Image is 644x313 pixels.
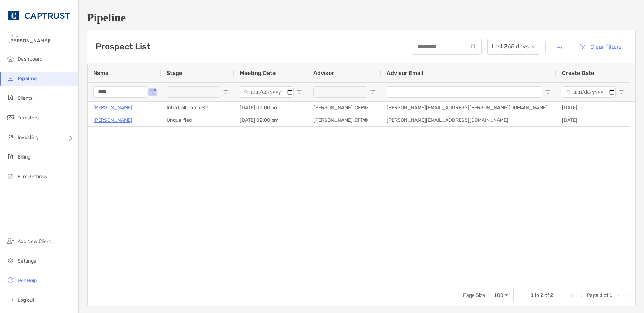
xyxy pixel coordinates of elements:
span: Advisor Email [387,70,423,76]
div: [DATE] [556,114,630,126]
h3: Prospect List [96,42,150,51]
span: Get Help [18,278,37,284]
button: Open Filter Menu [545,89,551,95]
div: First Page [570,293,576,298]
input: Create Date Filter Input [562,86,616,98]
div: 100 [494,292,503,298]
span: [PERSON_NAME]! [8,38,74,44]
span: Dashboard [18,56,42,62]
span: Stage [167,70,182,76]
span: Pipeline [18,76,37,82]
div: [DATE] 01:00 pm [234,102,308,114]
input: Name Filter Input [93,86,147,98]
button: Clear Filters [574,39,627,54]
span: Transfers [18,115,39,121]
span: of [604,292,608,298]
input: Meeting Date Filter Input [240,86,294,98]
span: Create Date [562,70,594,76]
span: 2 [550,292,553,298]
img: add_new_client icon [6,237,15,245]
input: Advisor Email Filter Input [387,86,542,98]
div: [DATE] [556,102,630,114]
div: Unqualified [161,114,234,126]
button: Open Filter Menu [618,89,624,95]
a: [PERSON_NAME] [93,116,133,125]
span: Advisor [313,70,334,76]
img: investing icon [6,133,15,141]
div: Page Size: [463,292,487,298]
img: input icon [471,44,476,49]
img: logout icon [6,295,15,304]
span: Clients [18,95,33,101]
img: CAPTRUST Logo [8,3,70,28]
span: Name [93,70,108,76]
span: 1 [609,292,612,298]
span: Last 365 days [492,39,536,54]
span: 1 [599,292,603,298]
img: clients icon [6,93,15,102]
span: 2 [540,292,543,298]
button: Open Filter Menu [223,89,229,95]
div: Previous Page [578,293,584,298]
img: pipeline icon [6,74,15,82]
span: Billing [18,154,30,160]
h1: Pipeline [87,11,636,24]
span: Log out [18,297,34,303]
span: Firm Settings [18,174,47,180]
img: get-help icon [6,276,15,284]
div: [PERSON_NAME], CFP® [308,114,381,126]
span: Investing [18,134,38,140]
a: [PERSON_NAME] [93,103,133,112]
div: Intro Call Complete [161,102,234,114]
img: transfers icon [6,113,15,121]
span: Settings [18,258,36,264]
button: Open Filter Menu [297,89,302,95]
div: [PERSON_NAME][EMAIL_ADDRESS][DOMAIN_NAME] [381,114,556,126]
div: [DATE] 02:00 pm [234,114,308,126]
span: to [535,292,539,298]
span: Add New Client [18,238,51,244]
button: Open Filter Menu [370,89,375,95]
div: [PERSON_NAME][EMAIL_ADDRESS][PERSON_NAME][DOMAIN_NAME] [381,102,556,114]
div: Last Page [624,293,629,298]
div: Page Size [491,287,514,304]
img: billing icon [6,152,15,161]
img: dashboard icon [6,54,15,63]
span: Page [587,292,598,298]
span: of [544,292,549,298]
img: settings icon [6,256,15,265]
span: Meeting Date [240,70,276,76]
span: 1 [530,292,534,298]
img: firm-settings icon [6,172,15,180]
div: Next Page [615,293,621,298]
div: [PERSON_NAME], CFP® [308,102,381,114]
button: Open Filter Menu [150,89,155,95]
